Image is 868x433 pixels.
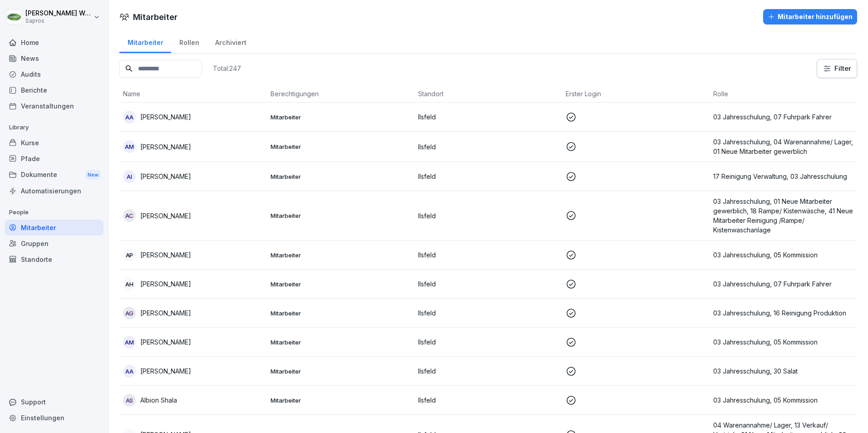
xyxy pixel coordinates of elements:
[140,308,191,318] p: [PERSON_NAME]
[119,30,171,53] a: Mitarbeiter
[713,172,853,181] p: 17 Reinigung Verwaltung, 03 Jahresschulung
[418,250,558,260] p: Ilsfeld
[271,280,411,288] p: Mitarbeiter
[271,367,411,375] p: Mitarbeiter
[25,10,92,17] p: [PERSON_NAME] Weyreter
[713,395,853,405] p: 03 Jahresschulung, 05 Kommission
[133,11,178,23] h1: Mitarbeiter
[213,64,241,73] p: Total: 247
[267,85,414,103] th: Berechtigungen
[5,135,104,151] a: Kurse
[123,365,136,378] div: AA
[418,279,558,289] p: Ilsfeld
[5,167,104,183] div: Dokumente
[414,85,562,103] th: Standort
[140,250,191,260] p: [PERSON_NAME]
[713,279,853,289] p: 03 Jahresschulung, 07 Fuhrpark Fahrer
[418,112,558,122] p: Ilsfeld
[418,395,558,405] p: Ilsfeld
[140,279,191,289] p: [PERSON_NAME]
[713,137,853,156] p: 03 Jahresschulung, 04 Warenannahme/ Lager, 01 Neue Mitarbeiter gewerblich
[123,307,136,320] div: AG
[123,140,136,153] div: AM
[5,34,104,50] a: Home
[123,111,136,123] div: AA
[418,142,558,152] p: Ilsfeld
[271,309,411,317] p: Mitarbeiter
[5,410,104,426] a: Einstellungen
[123,336,136,349] div: AM
[5,120,104,135] p: Library
[140,172,191,181] p: [PERSON_NAME]
[5,50,104,66] a: News
[713,366,853,376] p: 03 Jahresschulung, 30 Salat
[207,30,254,53] a: Archiviert
[763,9,857,25] button: Mitarbeiter hinzufügen
[5,82,104,98] a: Berichte
[768,12,853,22] div: Mitarbeiter hinzufügen
[418,211,558,221] p: Ilsfeld
[710,85,857,103] th: Rolle
[271,212,411,220] p: Mitarbeiter
[5,66,104,82] a: Audits
[713,112,853,122] p: 03 Jahresschulung, 07 Fuhrpark Fahrer
[5,183,104,199] a: Automatisierungen
[817,59,857,78] button: Filter
[271,396,411,404] p: Mitarbeiter
[5,205,104,220] p: People
[5,220,104,236] a: Mitarbeiter
[140,395,177,405] p: Albion Shala
[140,366,191,376] p: [PERSON_NAME]
[5,151,104,167] a: Pfade
[271,113,411,121] p: Mitarbeiter
[140,337,191,347] p: [PERSON_NAME]
[713,337,853,347] p: 03 Jahresschulung, 05 Kommission
[140,142,191,152] p: [PERSON_NAME]
[271,251,411,259] p: Mitarbeiter
[418,337,558,347] p: Ilsfeld
[5,98,104,114] a: Veranstaltungen
[713,197,853,235] p: 03 Jahresschulung, 01 Neue Mitarbeiter gewerblich, 18 Rampe/ Kistenwäsche, 41 Neue Mitarbeiter Re...
[123,209,136,222] div: AC
[140,211,191,221] p: [PERSON_NAME]
[25,18,92,24] p: Sapros
[123,170,136,183] div: AI
[119,85,267,103] th: Name
[271,338,411,346] p: Mitarbeiter
[171,30,207,53] a: Rollen
[123,249,136,261] div: AP
[123,394,136,407] div: AS
[140,112,191,122] p: [PERSON_NAME]
[562,85,710,103] th: Erster Login
[418,172,558,181] p: Ilsfeld
[5,251,104,267] a: Standorte
[418,366,558,376] p: Ilsfeld
[123,278,136,290] div: AH
[85,170,101,180] div: New
[5,236,104,251] a: Gruppen
[418,308,558,318] p: Ilsfeld
[271,172,411,181] p: Mitarbeiter
[713,308,853,318] p: 03 Jahresschulung, 16 Reinigung Produktion
[271,143,411,151] p: Mitarbeiter
[5,394,104,410] div: Support
[5,167,104,183] a: DokumenteNew
[713,250,853,260] p: 03 Jahresschulung, 05 Kommission
[823,64,851,73] div: Filter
